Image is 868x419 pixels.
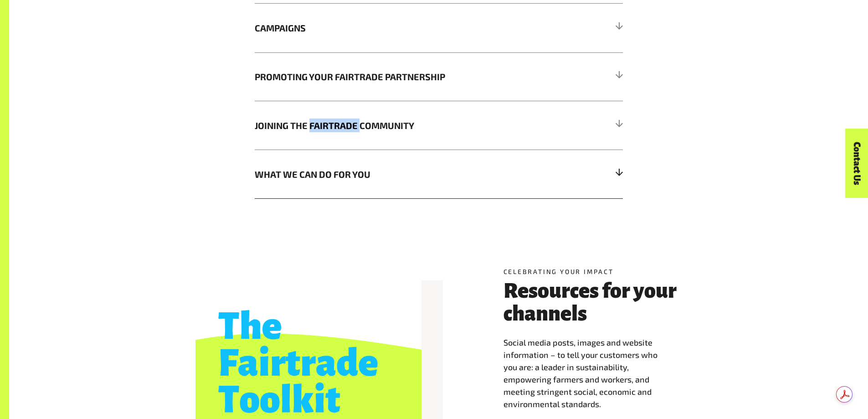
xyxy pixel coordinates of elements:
span: WHAT WE CAN DO FOR YOU [255,167,531,181]
span: JOINING THE FAIRTRADE COMMUNITY [255,119,531,132]
h5: Celebrating your impact [503,267,682,276]
span: CAMPAIGNS [255,21,531,35]
span: PROMOTING YOUR FAIRTRADE PARTNERSHIP [255,70,531,83]
span: Social media posts, images and website information – to tell your customers who you are: a leader... [503,337,657,409]
h3: Resources for your channels [503,279,682,325]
